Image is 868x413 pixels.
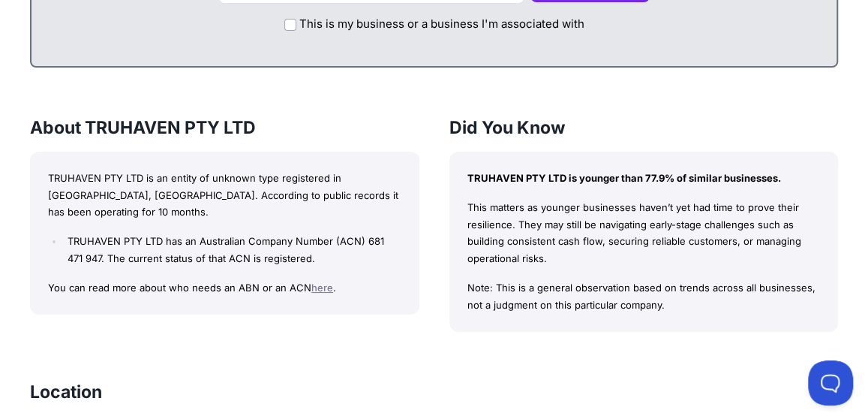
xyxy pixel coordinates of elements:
[299,16,584,33] label: This is my business or a business I'm associated with
[48,170,401,221] p: TRUHAVEN PTY LTD is an entity of unknown type registered in [GEOGRAPHIC_DATA], [GEOGRAPHIC_DATA]....
[30,116,419,140] h3: About TRUHAVEN PTY LTD
[48,279,401,297] p: You can read more about who needs an ABN or an ACN .
[808,360,853,405] iframe: Toggle Customer Support
[449,116,839,140] h3: Did You Know
[30,380,102,404] h3: Location
[467,199,821,267] p: This matters as younger businesses haven’t yet had time to prove their resilience. They may still...
[467,170,821,187] p: TRUHAVEN PTY LTD is younger than 77.9% of similar businesses.
[467,279,821,314] p: Note: This is a general observation based on trends across all businesses, not a judgment on this...
[64,233,401,267] li: TRUHAVEN PTY LTD has an Australian Company Number (ACN) 681 471 947. The current status of that A...
[311,282,333,294] a: here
